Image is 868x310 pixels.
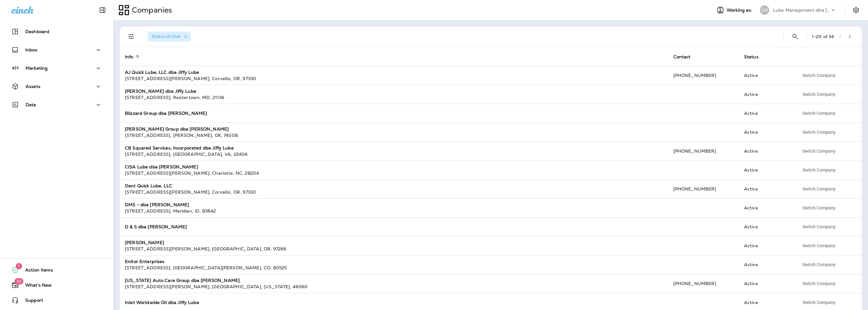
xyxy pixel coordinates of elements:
strong: DMS - dba [PERSON_NAME] [125,202,189,208]
p: Data [26,102,36,107]
td: Active [739,66,794,85]
div: LM [760,5,769,15]
span: What's New [19,283,52,290]
td: Active [739,274,794,293]
strong: Enitor Enterprises [125,259,165,264]
span: Switch Company [802,149,836,153]
span: Switch Company [802,206,836,210]
td: Active [739,142,794,161]
strong: Blizzard Group dba [PERSON_NAME] [125,110,207,116]
button: Switch Company [799,260,839,269]
span: Action Items [19,267,53,275]
p: Lube Management dba [PERSON_NAME] [773,8,830,13]
button: Data [6,98,107,111]
button: Settings [850,4,862,16]
strong: D & S dba [PERSON_NAME] [125,224,187,230]
span: Contact [673,54,691,60]
div: [STREET_ADDRESS] , Reistertown , MD , 21136 [125,94,663,101]
button: Switch Company [799,279,839,288]
strong: Dent Quick Lube, LLC [125,183,172,189]
div: Status:Active [148,32,191,42]
td: Active [739,236,794,255]
span: 1 [16,263,22,269]
td: Active [739,255,794,274]
span: Switch Company [802,187,836,191]
div: [STREET_ADDRESS] , [GEOGRAPHIC_DATA] , VA , 22406 [125,151,663,157]
strong: [US_STATE] Auto Care Group dba [PERSON_NAME] [125,278,240,283]
p: Assets [26,84,40,89]
span: Switch Company [802,73,836,78]
div: [STREET_ADDRESS] , [PERSON_NAME] , OK , 74008 [125,132,663,138]
button: Inbox [6,44,107,56]
button: Marketing [6,62,107,74]
button: Search Companies [789,30,801,43]
div: [STREET_ADDRESS] , [GEOGRAPHIC_DATA][PERSON_NAME] , CO , 80525 [125,265,663,271]
div: [STREET_ADDRESS][PERSON_NAME] , Corvallis , OR , 97330 [125,75,663,82]
td: Active [739,179,794,198]
span: Switch Company [802,92,836,97]
span: Switch Company [802,111,836,115]
button: Support [6,294,107,307]
div: 1 - 20 of 34 [812,34,834,39]
strong: [PERSON_NAME] dba Jiffy Lube [125,88,196,94]
span: Switch Company [802,130,836,134]
div: [STREET_ADDRESS][PERSON_NAME] , Corvallis , OR , 97330 [125,189,663,195]
button: Collapse Sidebar [94,4,111,16]
button: 10What's New [6,279,107,291]
button: Switch Company [799,90,839,99]
span: Switch Company [802,225,836,229]
span: Info [125,54,142,60]
button: Switch Company [799,127,839,137]
p: Dashboard [25,29,49,34]
p: Companies [129,5,172,15]
p: Marketing [26,66,48,71]
button: Dashboard [6,25,107,38]
div: [STREET_ADDRESS][PERSON_NAME] , [GEOGRAPHIC_DATA] , OR , 97266 [125,246,663,252]
span: Status [744,54,767,60]
span: Switch Company [802,168,836,172]
strong: CB Squared Services, Incorporated dba Jiffy Lube [125,145,234,151]
strong: [PERSON_NAME] Group dba [PERSON_NAME] [125,126,229,132]
strong: Inlet Worldwide Oil dba Jiffy Lube [125,300,199,305]
td: [PHONE_NUMBER] [668,66,739,85]
td: Active [739,104,794,123]
span: Status : Active [151,33,180,39]
span: Switch Company [802,281,836,286]
p: Inbox [25,47,37,52]
span: Switch Company [802,243,836,248]
div: [STREET_ADDRESS] , Meridian , ID , 83642 [125,208,663,214]
td: [PHONE_NUMBER] [668,179,739,198]
span: Status [744,54,759,60]
button: 1Action Items [6,264,107,276]
button: Switch Company [799,298,839,307]
span: Working as: [727,8,754,13]
span: Info [125,54,133,60]
strong: AJ Quick Lube, LLC dba Jiffy Lube [125,69,199,75]
span: 10 [15,278,23,284]
span: Support [19,298,43,305]
button: Switch Company [799,146,839,156]
span: Switch Company [802,262,836,267]
td: Active [739,198,794,217]
span: Contact [673,54,699,60]
strong: CISA Lube dba [PERSON_NAME] [125,164,198,170]
button: Switch Company [799,184,839,194]
button: Assets [6,80,107,93]
button: Switch Company [799,71,839,80]
button: Switch Company [799,203,839,213]
button: Switch Company [799,108,839,118]
button: Switch Company [799,241,839,250]
td: Active [739,161,794,179]
td: [PHONE_NUMBER] [668,142,739,161]
span: Switch Company [802,300,836,305]
button: Filters [125,30,138,43]
strong: [PERSON_NAME] [125,240,164,245]
div: [STREET_ADDRESS][PERSON_NAME] , Charlotte , NC , 28204 [125,170,663,176]
td: Active [739,123,794,142]
td: [PHONE_NUMBER] [668,274,739,293]
button: Switch Company [799,165,839,175]
button: Switch Company [799,222,839,231]
div: [STREET_ADDRESS][PERSON_NAME] , [GEOGRAPHIC_DATA] , [US_STATE] , 46060 [125,284,663,290]
td: Active [739,85,794,104]
td: Active [739,217,794,236]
